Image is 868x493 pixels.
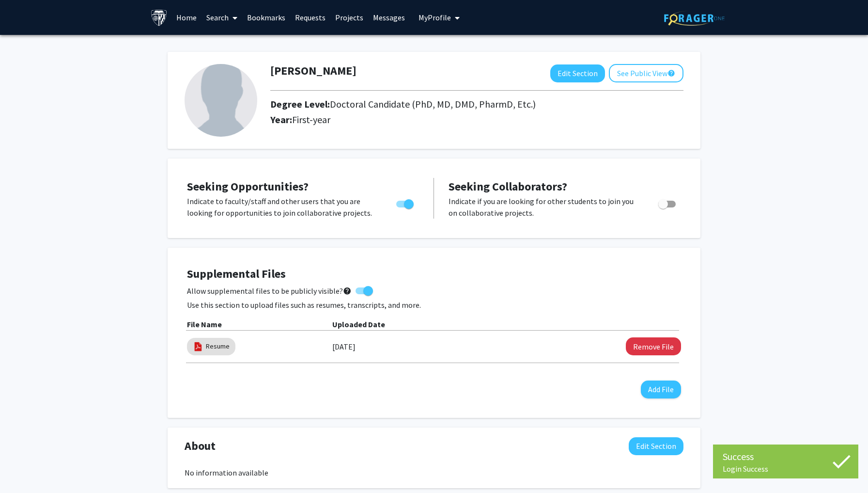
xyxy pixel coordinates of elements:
[290,0,330,34] a: Requests
[292,113,330,126] span: First-year
[332,319,385,329] b: Uploaded Date
[185,467,683,478] div: No information available
[723,464,849,474] div: Login Success
[206,341,230,351] a: Resume
[270,114,610,126] h2: Year:
[187,285,352,297] span: Allow supplemental files to be publicly visible?
[193,341,203,352] img: pdf_icon.png
[664,11,725,26] img: ForagerOne Logo
[449,195,640,219] p: Indicate if you are looking for other students to join you on collaborative projects.
[330,0,368,34] a: Projects
[392,195,419,210] div: Toggle
[626,337,681,355] button: Remove Resume File
[187,319,222,329] b: File Name
[187,299,681,311] p: Use this section to upload files such as resumes, transcripts, and more.
[201,0,242,34] a: Search
[187,195,378,219] p: Indicate to faculty/staff and other users that you are looking for opportunities to join collabor...
[151,9,168,26] img: Johns Hopkins University Logo
[185,64,257,137] img: Profile Picture
[418,13,451,22] span: My Profile
[667,67,675,79] mat-icon: help
[449,179,567,194] span: Seeking Collaborators?
[609,64,683,82] button: See Public View
[187,179,309,194] span: Seeking Opportunities?
[723,449,849,464] div: Success
[641,381,681,398] button: Add File
[550,64,605,82] button: Edit Section
[242,0,290,34] a: Bookmarks
[270,64,356,78] h1: [PERSON_NAME]
[654,195,681,210] div: Toggle
[185,437,216,455] span: About
[332,338,356,355] label: [DATE]
[330,98,536,110] span: Doctoral Candidate (PhD, MD, DMD, PharmD, Etc.)
[171,0,201,34] a: Home
[629,437,683,455] button: Edit About
[270,98,610,110] h2: Degree Level:
[368,0,410,34] a: Messages
[343,285,352,297] mat-icon: help
[187,267,681,281] h4: Supplemental Files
